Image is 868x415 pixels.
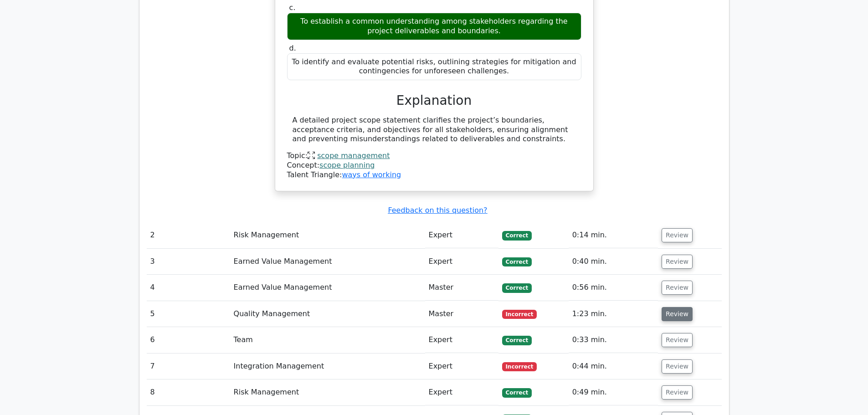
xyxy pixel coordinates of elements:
td: 3 [147,249,230,275]
span: Correct [502,283,532,292]
div: Talent Triangle: [287,151,581,179]
div: Concept: [287,161,581,170]
td: 4 [147,275,230,301]
td: Expert [425,249,498,275]
span: Correct [502,231,532,240]
td: 0:56 min. [569,275,658,301]
td: Expert [425,379,498,405]
td: 7 [147,354,230,379]
a: ways of working [342,170,401,179]
span: Incorrect [502,310,537,319]
div: To identify and evaluate potential risks, outlining strategies for mitigation and contingencies f... [287,53,581,81]
td: Expert [425,354,498,379]
td: Quality Management [230,301,425,327]
span: Correct [502,388,532,397]
div: To establish a common understanding among stakeholders regarding the project deliverables and bou... [287,13,581,40]
td: 0:49 min. [569,379,658,405]
td: Master [425,301,498,327]
td: Risk Management [230,379,425,405]
td: Earned Value Management [230,249,425,275]
span: Correct [502,257,532,266]
div: Topic: [287,151,581,161]
button: Review [662,255,693,269]
span: c. [289,3,296,12]
button: Review [662,385,693,400]
td: 5 [147,301,230,327]
button: Review [662,228,693,242]
span: Incorrect [502,362,537,371]
td: 0:14 min. [569,222,658,248]
td: Risk Management [230,222,425,248]
button: Review [662,281,693,295]
td: Expert [425,327,498,353]
td: Earned Value Management [230,275,425,301]
td: 0:44 min. [569,354,658,379]
td: Team [230,327,425,353]
td: 0:40 min. [569,249,658,275]
h3: Explanation [293,93,576,108]
span: d. [289,44,296,52]
td: Master [425,275,498,301]
td: 0:33 min. [569,327,658,353]
td: 2 [147,222,230,248]
span: Correct [502,336,532,345]
button: Review [662,359,693,374]
div: A detailed project scope statement clarifies the project’s boundaries, acceptance criteria, and o... [293,116,576,144]
a: scope planning [319,161,375,169]
a: Feedback on this question? [388,206,487,215]
button: Review [662,307,693,321]
td: Expert [425,222,498,248]
a: scope management [317,151,390,160]
td: Integration Management [230,354,425,379]
td: 1:23 min. [569,301,658,327]
button: Review [662,333,693,347]
td: 8 [147,379,230,405]
td: 6 [147,327,230,353]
